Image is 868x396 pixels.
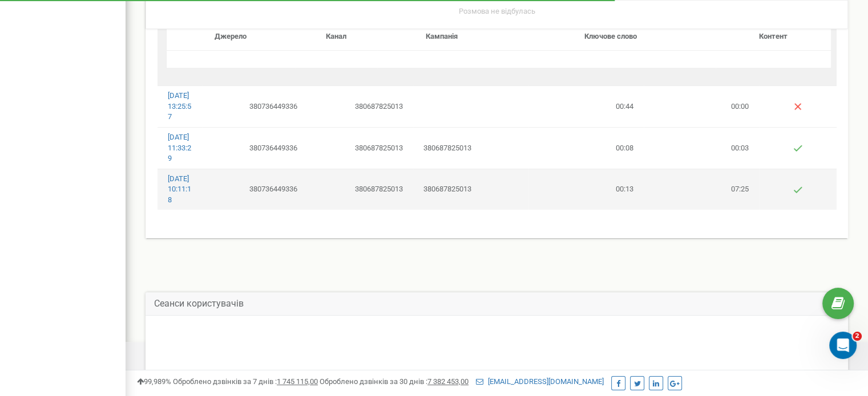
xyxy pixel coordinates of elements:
[277,377,318,386] u: 1 745 115,00
[166,22,295,51] td: Джерело
[644,128,759,169] td: 00:03
[528,169,644,210] td: 00:13
[528,86,644,127] td: 00:44
[168,174,191,204] a: [DATE] 10:11:18
[506,22,716,51] td: Ключове слово
[413,169,528,210] td: 380687825013
[295,22,377,51] td: Канал
[528,128,644,169] td: 00:08
[308,169,413,210] td: 380687825013
[168,133,191,162] a: [DATE] 11:33:29
[793,144,802,153] img: Успішний
[644,169,759,210] td: 07:25
[829,332,857,359] iframe: Intercom live chat
[793,185,802,194] img: Успішний
[202,169,308,210] td: 380736449336
[173,377,318,386] span: Оброблено дзвінків за 7 днів :
[154,299,244,309] h5: Сеанси користувачів
[476,377,604,386] a: [EMAIL_ADDRESS][DOMAIN_NAME]
[320,377,469,386] span: Оброблено дзвінків за 30 днів :
[308,86,413,127] td: 380687825013
[377,22,505,51] td: Кампанія
[202,128,308,169] td: 380736449336
[793,102,802,111] img: Немає відповіді
[853,332,862,341] span: 2
[152,6,842,17] p: Розмова не вiдбулась
[202,86,308,127] td: 380736449336
[644,86,759,127] td: 00:00
[716,22,831,51] td: Контент
[137,377,171,386] span: 99,989%
[413,128,528,169] td: 380687825013
[308,128,413,169] td: 380687825013
[427,377,469,386] u: 7 382 453,00
[168,91,191,121] a: [DATE] 13:25:57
